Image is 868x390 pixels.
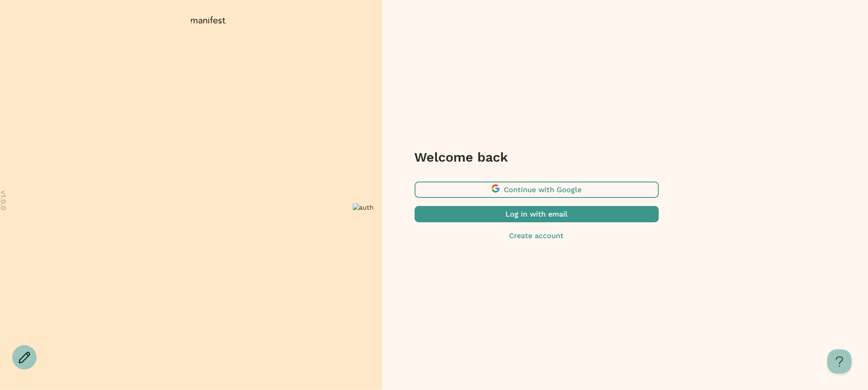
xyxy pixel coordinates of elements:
img: auth [353,204,374,211]
button: Log in with email [415,206,659,222]
iframe: Help Scout Beacon - Open [827,349,852,374]
button: Continue with Google [415,182,659,198]
button: Create account [415,230,659,241]
h3: Welcome back [415,149,659,165]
